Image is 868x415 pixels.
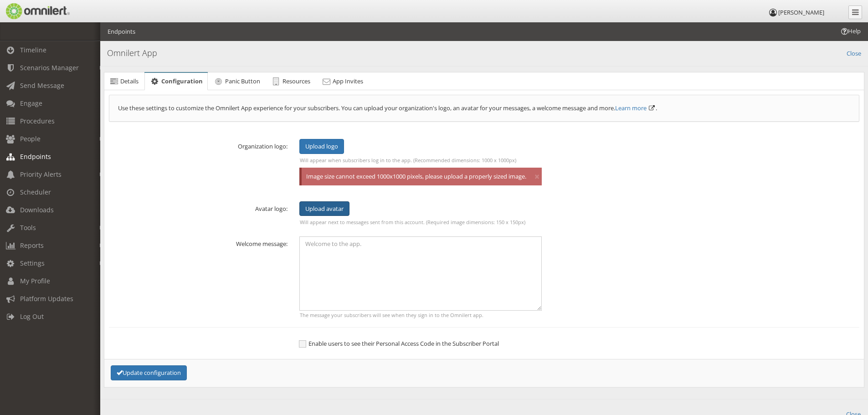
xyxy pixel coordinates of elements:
button: Update configuration [111,365,187,380]
span: App Invites [333,77,363,85]
span: Upload avatar [305,205,344,213]
span: Enable users to see their Personal Access Code in the Subscriber Portal [299,339,499,348]
span: Help [840,27,861,36]
span: × [534,170,539,183]
span: Procedures [20,117,55,125]
a: Learn more [615,104,647,112]
span: [PERSON_NAME] [778,8,824,16]
span: People [20,134,41,143]
a: Resources [266,72,315,91]
span: Log Out [20,312,44,321]
span: The message your subscribers will see when they sign in to the Omnilert app. [299,312,484,318]
span: Reports [20,241,44,250]
span: Settings [20,259,45,267]
a: Close [847,47,861,58]
span: Details [120,77,139,85]
img: Omnilert [5,3,70,19]
span: My Profile [20,277,50,285]
span: Upload logo [305,142,338,150]
div: Use these settings to customize the Omnilert App experience for your subscribers. You can upload ... [109,95,859,122]
label: Organization logo: [103,139,293,151]
span: Timeline [20,46,46,54]
label: Welcome message: [103,236,293,248]
h4: Omnilert App [107,47,861,59]
a: App Invites [316,72,368,91]
span: Resources [282,77,310,85]
span: Panic Button [225,77,260,85]
span: Endpoints [20,152,51,161]
span: Engage [20,99,42,108]
span: Help [21,6,39,15]
p: Will appear when subscribers log in to the app. (Recommended dimensions: 1000 x 1000px) [299,157,542,164]
button: Close [534,172,539,181]
span: Scheduler [20,188,51,196]
a: Details [104,72,144,91]
span: Image size cannot exceed 1000x1000 pixels, please upload a properly sized image. [306,172,526,180]
span: Downloads [20,205,54,214]
span: Platform Updates [20,294,73,303]
a: Configuration [144,73,207,91]
span: Send Message [20,81,64,90]
p: Will appear next to messages sent from this account. (Required image dimensions: 150 x 150px) [299,219,542,225]
a: Collapse Menu [848,5,862,19]
label: Avatar logo: [103,201,293,213]
span: Priority Alerts [20,170,62,179]
span: Configuration [161,77,203,85]
span: Scenarios Manager [20,63,79,72]
a: Panic Button [209,72,265,91]
span: Tools [20,223,36,232]
li: Endpoints [108,27,135,36]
